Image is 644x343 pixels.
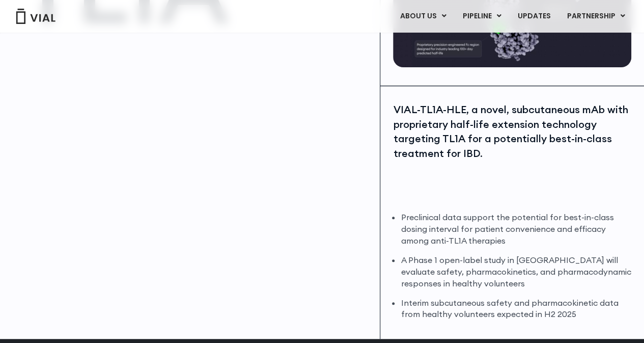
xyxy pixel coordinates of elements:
a: PIPELINEMenu Toggle [455,8,509,25]
div: VIAL-TL1A-HLE, a novel, subcutaneous mAb with proprietary half-life extension technology targetin... [393,102,631,161]
a: PARTNERSHIPMenu Toggle [559,8,633,25]
a: ABOUT USMenu Toggle [392,8,454,25]
a: UPDATES [510,8,558,25]
li: A Phase 1 open-label study in [GEOGRAPHIC_DATA] will evaluate safety, pharmacokinetics, and pharm... [401,254,631,289]
li: Interim subcutaneous safety and pharmacokinetic data from healthy volunteers expected in H2 2025 [401,297,631,321]
img: Vial Logo [15,9,56,24]
li: Preclinical data support the potential for best-in-class dosing interval for patient convenience ... [401,212,631,247]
